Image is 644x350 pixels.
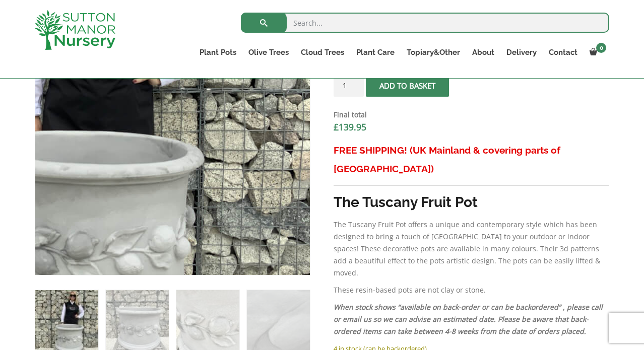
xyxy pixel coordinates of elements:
strong: The Tuscany Fruit Pot [334,194,478,211]
p: These resin-based pots are not clay or stone. [334,284,609,296]
a: Contact [543,45,584,59]
input: Search... [241,13,609,33]
span: £ [334,121,339,133]
button: Add to basket [366,74,449,97]
a: 0 [584,45,609,59]
h3: FREE SHIPPING! (UK Mainland & covering parts of [GEOGRAPHIC_DATA]) [334,141,609,178]
a: Topiary&Other [401,45,466,59]
a: Plant Care [350,45,401,59]
em: When stock shows “available on back-order or can be backordered” , please call or email us so we ... [334,302,603,336]
bdi: 139.95 [334,121,366,133]
input: Product quantity [334,74,364,97]
img: logo [35,10,115,50]
a: Olive Trees [242,45,295,59]
dt: Final total [334,109,609,121]
a: Cloud Trees [295,45,350,59]
a: Plant Pots [194,45,242,59]
a: Delivery [500,45,543,59]
a: About [466,45,500,59]
span: 0 [596,43,606,53]
p: The Tuscany Fruit Pot offers a unique and contemporary style which has been designed to bring a t... [334,219,609,279]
